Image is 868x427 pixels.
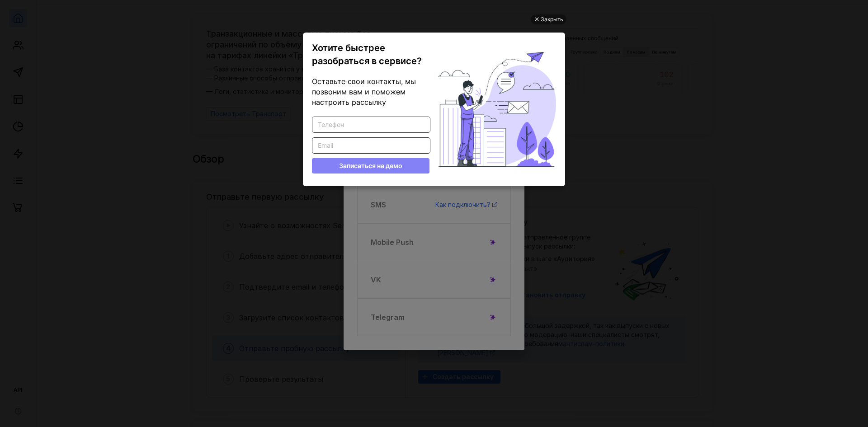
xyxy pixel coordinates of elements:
span: Оставьте свои контакты, мы позвоним вам и поможем настроить рассылку [312,77,416,107]
span: Хотите быстрее разобраться в сервисе? [312,42,422,66]
input: Email [312,138,430,153]
button: Записаться на демо [312,158,429,174]
input: Телефон [312,117,430,132]
div: Закрыть [541,14,563,24]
